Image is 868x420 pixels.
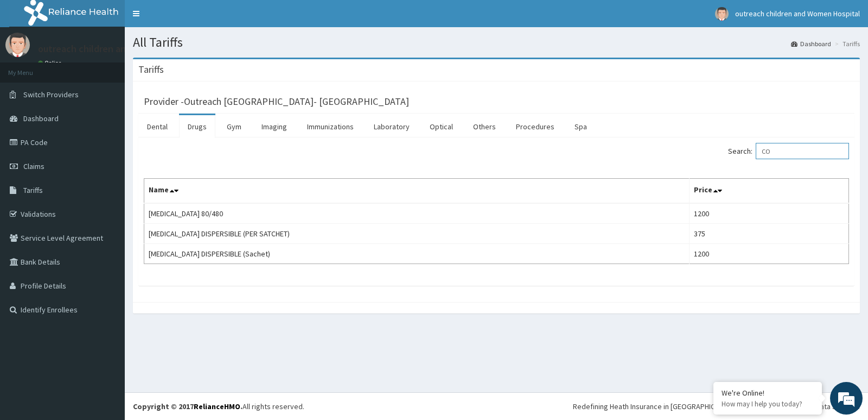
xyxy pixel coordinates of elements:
[178,5,204,32] div: Minimize live chat window
[690,179,849,204] th: Price
[23,90,79,99] span: Switch Providers
[507,115,563,138] a: Procedures
[298,115,362,138] a: Immunizations
[23,114,59,123] span: Dashboard
[194,402,240,411] a: RelianceHMO
[573,401,860,412] div: Redefining Heath Insurance in [GEOGRAPHIC_DATA] using Telemedicine and Data Science!
[728,143,849,159] label: Search:
[20,54,44,82] img: d_794563401_company_1708531726252_794563401
[144,179,690,204] th: Name
[133,402,242,411] strong: Copyright © 2017 .
[253,115,296,138] a: Imaging
[218,115,250,138] a: Gym
[756,143,849,159] input: Search:
[5,33,30,57] img: User Image
[690,203,849,224] td: 1200
[144,244,690,264] td: [MEDICAL_DATA] DISPERSIBLE (Sachet)
[125,392,868,420] footer: All rights reserved.
[722,399,814,409] p: How may I help you today?
[63,137,150,247] span: We're online!
[365,115,418,138] a: Laboratory
[23,161,44,171] span: Claims
[179,115,215,138] a: Drugs
[566,115,596,138] a: Spa
[832,39,860,48] li: Tariffs
[722,388,814,398] div: We're Online!
[144,97,409,106] h3: Provider - Outreach [GEOGRAPHIC_DATA]- [GEOGRAPHIC_DATA]
[791,39,831,48] a: Dashboard
[735,9,860,18] span: outreach children and Women Hospital
[421,115,462,138] a: Optical
[38,59,64,67] a: Online
[133,35,860,49] h1: All Tariffs
[138,115,176,138] a: Dental
[144,224,690,244] td: [MEDICAL_DATA] DISPERSIBLE (PER SATCHET)
[715,7,729,21] img: User Image
[464,115,505,138] a: Others
[38,44,203,54] p: outreach children and Women Hospital
[138,65,164,74] h3: Tariffs
[144,203,690,224] td: [MEDICAL_DATA] 80/480
[56,61,182,75] div: Chat with us now
[5,297,207,335] textarea: Type your message and hit 'Enter'
[690,244,849,264] td: 1200
[23,185,43,195] span: Tariffs
[690,224,849,244] td: 375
